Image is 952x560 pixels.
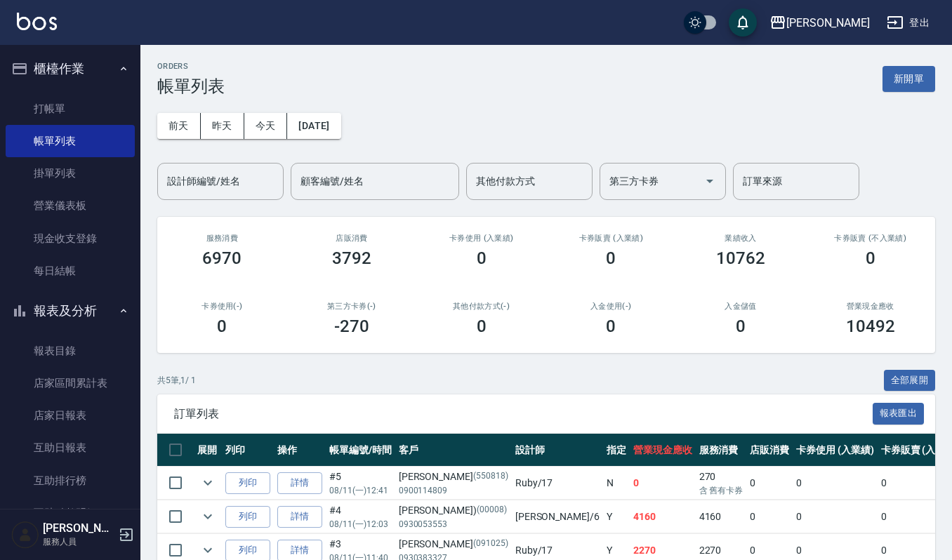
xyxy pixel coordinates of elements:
button: save [729,8,757,36]
h3: 服務消費 [174,234,270,243]
h3: 6970 [202,248,242,268]
th: 店販消費 [746,434,793,467]
div: [PERSON_NAME]) [399,503,508,518]
td: 270 [696,467,747,500]
td: [PERSON_NAME] /6 [512,500,603,533]
a: 營業儀表板 [6,189,135,222]
a: 互助點數明細 [6,497,135,529]
td: 0 [630,467,696,500]
h3: 0 [736,316,746,336]
button: expand row [197,472,218,493]
td: 0 [746,500,793,533]
p: (00008) [477,503,507,518]
h2: 卡券販賣 (不入業績) [822,234,918,243]
div: [PERSON_NAME] [786,14,870,32]
p: 含 舊有卡券 [699,484,743,497]
button: [DATE] [287,113,341,139]
h3: -270 [334,316,369,336]
h3: 0 [477,248,487,268]
p: (091025) [473,537,508,552]
th: 設計師 [512,434,603,467]
div: [PERSON_NAME] [399,469,508,484]
td: #4 [326,500,395,533]
h2: 入金儲值 [693,302,789,311]
h2: 營業現金應收 [822,302,918,311]
p: 服務人員 [43,535,114,548]
p: (550818) [473,469,508,484]
h3: 0 [217,316,227,336]
a: 帳單列表 [6,125,135,157]
a: 掛單列表 [6,157,135,189]
button: 列印 [225,472,270,494]
h2: 卡券使用(-) [174,302,270,311]
h2: 入金使用(-) [563,302,659,311]
button: [PERSON_NAME] [764,8,875,37]
a: 報表目錄 [6,335,135,367]
h3: 0 [477,316,487,336]
a: 詳情 [277,506,322,528]
td: Ruby /17 [512,467,603,500]
button: expand row [197,506,218,527]
p: 0930053553 [399,518,508,531]
h3: 3792 [332,248,371,268]
td: Y [603,500,630,533]
button: 昨天 [201,113,244,139]
a: 詳情 [277,472,322,494]
td: N [603,467,630,500]
th: 營業現金應收 [630,434,696,467]
td: 4160 [696,500,747,533]
a: 現金收支登錄 [6,222,135,255]
div: [PERSON_NAME] [399,537,508,552]
button: 前天 [157,113,201,139]
h2: 第三方卡券(-) [304,302,400,311]
button: 櫃檯作業 [6,51,135,87]
td: 0 [746,467,793,500]
h3: 10762 [716,248,765,268]
a: 打帳單 [6,93,135,125]
p: 08/11 (一) 12:41 [329,484,392,497]
h2: 卡券使用 (入業績) [433,234,529,243]
img: Logo [17,13,57,30]
td: 0 [793,500,878,533]
a: 店家日報表 [6,399,135,432]
th: 客戶 [395,434,512,467]
th: 指定 [603,434,630,467]
td: #5 [326,467,395,500]
a: 報表匯出 [873,406,925,420]
button: 報表及分析 [6,293,135,329]
td: 4160 [630,500,696,533]
button: 登出 [881,10,935,36]
button: 報表匯出 [873,403,925,425]
span: 訂單列表 [174,407,873,421]
th: 展開 [194,434,222,467]
a: 店家區間累計表 [6,367,135,399]
a: 互助日報表 [6,432,135,464]
h2: ORDERS [157,62,225,71]
p: 08/11 (一) 12:03 [329,518,392,531]
a: 每日結帳 [6,255,135,287]
th: 服務消費 [696,434,747,467]
h3: 0 [606,248,616,268]
button: Open [699,170,721,192]
h3: 帳單列表 [157,76,225,96]
th: 操作 [274,434,326,467]
p: 0900114809 [399,484,508,497]
h2: 店販消費 [304,234,400,243]
img: Person [11,521,39,549]
button: 今天 [244,113,288,139]
h3: 0 [866,248,875,268]
h2: 業績收入 [693,234,789,243]
th: 卡券使用 (入業績) [793,434,878,467]
button: 新開單 [882,66,935,92]
td: 0 [793,467,878,500]
h2: 卡券販賣 (入業績) [563,234,659,243]
h5: [PERSON_NAME] [43,521,114,535]
th: 列印 [222,434,274,467]
button: 列印 [225,506,270,528]
h3: 10492 [846,316,895,336]
h2: 其他付款方式(-) [433,302,529,311]
p: 共 5 筆, 1 / 1 [157,374,196,387]
button: 全部展開 [884,370,936,392]
th: 帳單編號/時間 [326,434,395,467]
a: 互助排行榜 [6,465,135,497]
